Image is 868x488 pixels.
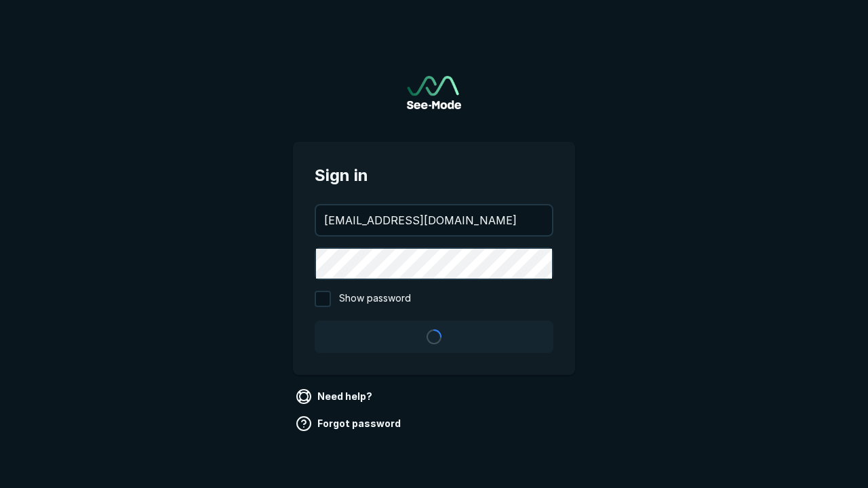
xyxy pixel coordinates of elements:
a: Forgot password [293,413,406,434]
input: your@email.com [316,205,552,235]
a: Go to sign in [407,76,461,109]
span: Sign in [315,163,553,188]
img: See-Mode Logo [407,76,461,109]
a: Need help? [293,386,378,407]
span: Show password [339,291,411,307]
